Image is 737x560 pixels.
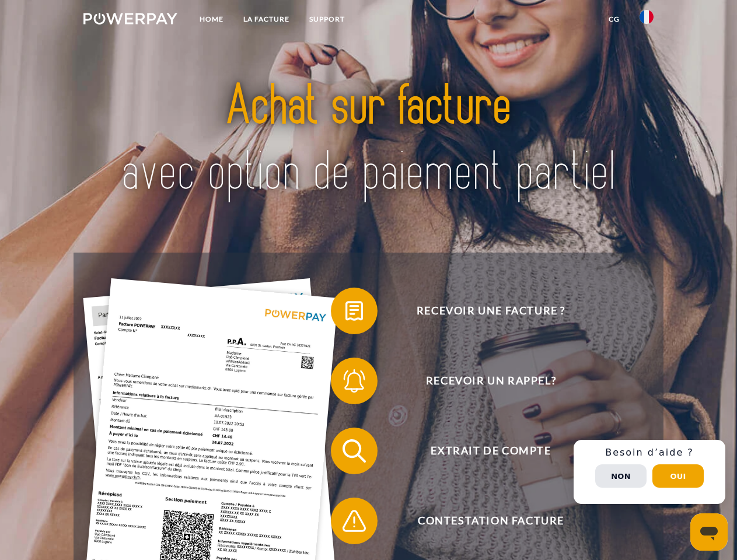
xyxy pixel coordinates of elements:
button: Non [595,464,647,488]
button: Extrait de compte [331,428,634,474]
iframe: Bouton de lancement de la fenêtre de messagerie [690,513,728,551]
a: Support [299,9,355,30]
a: CG [599,9,630,30]
img: fr [640,10,654,24]
img: qb_bell.svg [340,366,369,395]
span: Recevoir un rappel? [348,358,634,404]
button: Oui [652,464,704,488]
img: title-powerpay_fr.svg [111,56,626,223]
button: Recevoir un rappel? [331,358,634,404]
span: Contestation Facture [348,498,634,544]
img: qb_search.svg [340,436,369,466]
span: Extrait de compte [348,428,634,474]
a: LA FACTURE [233,9,299,30]
button: Recevoir une facture ? [331,288,634,334]
div: Schnellhilfe [574,440,725,504]
h3: Besoin d’aide ? [581,447,718,459]
img: logo-powerpay-white.svg [83,13,177,24]
button: Contestation Facture [331,498,634,544]
img: qb_bill.svg [340,296,369,325]
a: Home [190,9,233,30]
span: Recevoir une facture ? [348,288,634,334]
img: qb_warning.svg [340,506,369,535]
